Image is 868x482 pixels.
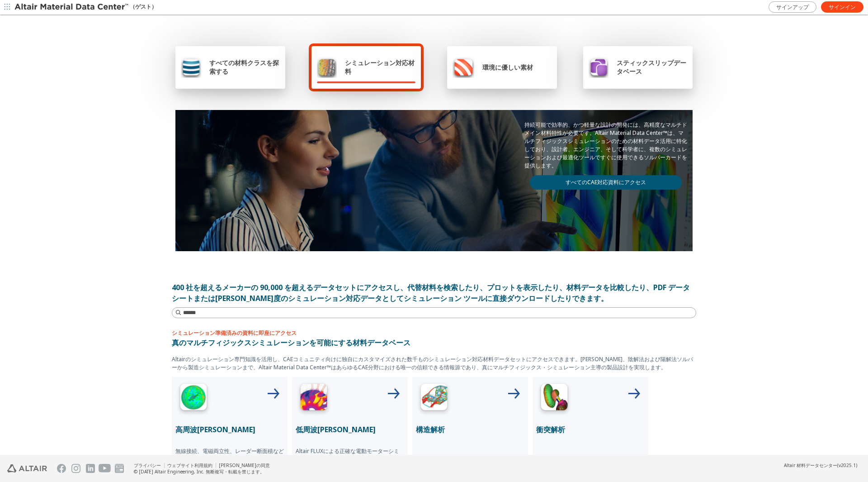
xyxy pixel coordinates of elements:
[453,56,474,78] img: 環境に優しい素材
[175,425,255,434] font: 高周波[PERSON_NAME]
[172,355,693,371] font: Altairのシミュレーション専門知識を活用し、CAEコミュニティ向けに独自にカスタマイズされた数千ものシミュレーション対応材料データセットにアクセスできます。[PERSON_NAME]、陰解法...
[317,56,337,78] img: シミュレーション対応材料
[172,338,410,348] font: 真のマルチフィジックスシミュレーションを可能にする材料データベース
[175,381,212,417] img: 高頻度アイコン
[416,381,452,417] img: 構造解析アイコン
[219,462,270,468] a: [PERSON_NAME]の同意
[296,425,376,434] font: 低周波[PERSON_NAME]
[821,1,863,13] a: サインイン
[130,3,157,10] font: （ゲスト）
[530,175,682,190] a: すべてのCAE対応資料にアクセス
[175,447,284,462] font: 無線接続、電磁両立性、レーダー断面積などをシミュレーションするための材料
[589,56,609,78] img: スティックスリップデータベース
[482,63,533,72] font: 環境に優しい素材
[345,58,415,76] font: シミュレーション対応材料
[172,282,690,303] font: 400 社を超えるメーカーの 90,000 を超えるデータセットにアクセスし、代替材料を検索したり、プロットを表示したり、材料データを比較したり、PDF データシートまたは[PERSON_NAM...
[134,468,264,475] font: © [DATE] Altair Engineering, Inc. 無断複写・転載を禁じます。
[134,462,161,468] a: プライバシー
[14,3,130,12] img: Altair 材料データセンター
[416,425,445,434] font: 構造解析
[167,462,212,468] a: ウェブサイト利用規約
[209,58,279,76] font: すべての材料クラスを探索する
[769,1,816,13] a: サインアップ
[776,3,809,11] font: サインアップ
[536,381,572,417] img: 衝突解析アイコン
[536,425,565,434] font: 衝突解析
[296,447,404,469] font: Altair FLUXによる正確な電動モーターシミュレーションのための包括的な電磁気および熱データ
[829,3,856,11] font: サインイン
[181,56,201,78] img: すべての材料クラスを探索する
[784,462,837,468] font: Altair 材料データセンター
[524,121,687,169] font: 持続可能で効率的、かつ軽量な設計の開発には、高精度なマルチドメイン材料特性が必要です。Altair Material Data Center™は、マルチフィジックスシミュレーションのための材料デ...
[172,329,297,337] font: シミュレーション準備済みの資料に即座にアクセス
[7,464,47,472] img: アルテアエンジニアリング
[837,462,857,468] font: (v2025.1)
[296,381,332,417] img: 低周波アイコン
[566,178,646,186] font: すべてのCAE対応資料にアクセス
[617,58,686,76] font: スティックスリップデータベース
